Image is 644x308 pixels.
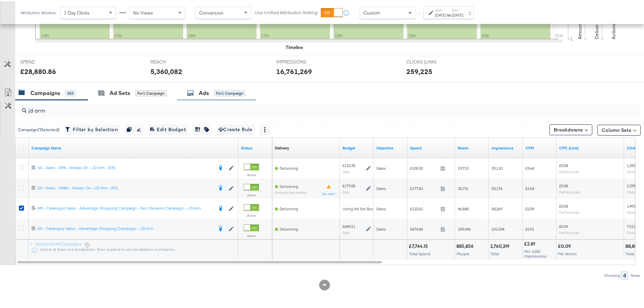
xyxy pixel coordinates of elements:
div: Campaigns [30,88,60,96]
span: SPEND [20,57,71,64]
span: CLICKS (LINK) [406,57,457,64]
label: Active [244,171,259,176]
div: 423 [65,89,75,95]
label: Active [244,232,259,237]
span: Delivering [280,183,298,188]
sub: Per Click (Link) [559,189,579,193]
span: £0.08 [559,202,568,207]
sub: Daily [342,168,350,172]
span: Custom [363,8,380,15]
div: 2,760,319 [490,242,511,248]
span: 50,176 [492,185,502,190]
sub: Per Click (Link) [559,168,579,172]
span: 29,110 [492,164,502,169]
text: Delivery [594,21,600,38]
span: Create Rule [218,124,253,133]
a: Your campaign's objective. [376,144,405,149]
sub: Clicks (Link) [627,168,644,172]
div: Delivery [275,144,289,149]
sub: Per Click (Link) [559,209,579,213]
span: Sales [376,205,386,210]
button: Breakdowns [549,123,592,134]
div: 5,360,082 [150,65,182,75]
span: Total [626,250,634,255]
label: Start: [435,7,446,11]
a: The number of times your ad was served. On mobile apps an ad is counted as served the first time ... [492,144,520,149]
div: Ads [199,88,209,96]
div: SA - Sales - DABA - Always On - JD Arm - (PS) [38,184,213,189]
div: £7,744.15 [409,242,430,248]
a: Shows the current state of your Ad Campaign. [241,144,269,149]
span: £0.08 [559,182,568,187]
div: Timeline [286,43,303,49]
div: for 1 Campaign [214,89,245,95]
div: Attribution Window: [20,9,57,14]
sub: Clicks (Link) [627,209,644,213]
div: £110.35 [342,162,355,167]
div: Using Ad Set Budget [342,205,380,210]
label: End: [452,7,463,11]
div: [DATE] [452,11,463,17]
text: Actions [611,22,617,38]
div: £28,880.86 [20,65,56,75]
span: Edit Budget [150,124,186,133]
a: The average cost you've paid to have 1,000 impressions of your ad. [525,144,554,149]
span: REACH [150,57,201,64]
span: £674.86 [410,225,438,230]
div: 4 [621,270,628,278]
sub: Clicks (Link) [627,229,644,233]
span: 58,269 [492,205,502,210]
span: No Views [133,8,153,15]
a: AM - Catalogue Sales - Advantage Shopping Campaign - Non Dynamic Campaign – JD Arm [38,204,213,211]
span: Sales [376,164,386,169]
button: Create Rule [216,123,255,134]
div: SA - Catalogue Sales - Advantage Shopping Campaign – JD Arm [38,224,213,230]
span: £105.92 [410,164,438,169]
span: 19,713 [458,164,469,169]
span: ↑ [416,11,423,14]
a: Your campaign name. [31,144,236,149]
div: for 1 Campaign [135,89,167,95]
label: Use Unified Attribution Setting: [255,8,318,15]
div: Rows [630,272,641,277]
a: Reflects the ability of your Ad Campaign to achieve delivery based on ad states, schedule and bud... [275,144,289,149]
span: 1 Day Clicks [64,8,90,15]
label: Active [244,212,259,216]
span: 231,534 [492,225,504,230]
sub: Some Ad Sets Inactive [275,189,307,193]
div: Campaign ( 1 Selected) [18,125,59,132]
span: Total Spend [409,250,430,255]
span: 7,511 [627,222,636,228]
button: Filter by Selection [65,123,120,134]
span: Per 1,000 Impressions [524,247,547,257]
a: The total amount spent to date. [410,144,452,149]
span: 2,299 [627,182,636,187]
a: SA - Sales - DABA - Always On - JD Arm - (PS) [38,184,213,191]
span: 35,731 [458,185,469,190]
span: 159,496 [458,225,471,230]
div: £179.85 [342,182,355,187]
a: SA - Catalogue Sales - Advantage Shopping Campaign – JD Arm [38,224,213,231]
button: Column Sets [597,123,641,134]
sub: Clicks (Link) [627,189,644,193]
div: 885,856 [456,242,476,248]
span: £122.01 [410,205,438,210]
sub: Daily [342,189,350,193]
span: Delivering [280,164,298,169]
a: The number of people your ad was served to. [458,144,486,149]
span: 1,255 [627,162,636,167]
a: The maximum amount you're willing to spend on your ads, on average each day or over the lifetime ... [342,144,371,149]
span: 1,491 [627,202,636,207]
div: [DATE] [435,11,446,17]
span: Conversion [199,8,223,15]
div: Showing: [604,272,621,277]
span: Sales [376,225,386,230]
button: Edit Budget [148,123,188,134]
input: Search Campaigns by Name, ID or Objective [27,100,583,113]
span: IMPRESSIONS [276,57,327,64]
span: Sales [376,185,386,190]
text: Amount (GBP) [577,8,583,38]
sub: Per Click (Link) [559,229,579,233]
span: £0.08 [559,162,568,167]
span: Filter by Selection [67,124,118,133]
